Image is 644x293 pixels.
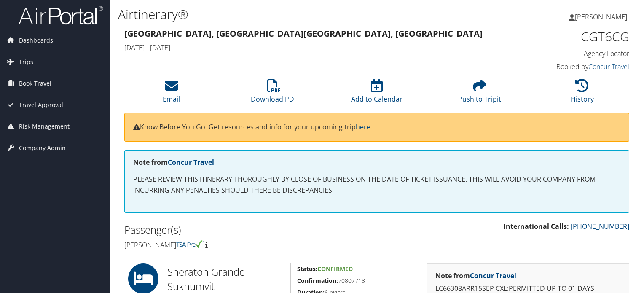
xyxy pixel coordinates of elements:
a: [PHONE_NUMBER] [571,222,629,231]
a: Concur Travel [470,271,516,280]
strong: Note from [435,271,516,280]
span: [PERSON_NAME] [575,12,627,22]
span: Dashboards [19,30,53,51]
h5: 70807718 [297,277,413,285]
span: Confirmed [317,265,353,273]
a: Download PDF [251,83,298,104]
span: Company Admin [19,137,66,159]
strong: Status: [297,265,317,273]
h4: Agency Locator [513,49,629,58]
a: [PERSON_NAME] [569,4,636,30]
span: Risk Management [19,116,70,137]
img: airportal-logo.png [19,5,103,25]
strong: Confirmation: [297,277,338,285]
a: Push to Tripit [458,83,501,104]
span: Trips [19,51,33,73]
h2: Passenger(s) [124,223,370,237]
a: here [356,122,370,132]
strong: Note from [133,158,214,167]
span: Book Travel [19,73,51,94]
a: Concur Travel [168,158,214,167]
a: Concur Travel [588,62,629,71]
p: Know Before You Go: Get resources and info for your upcoming trip [133,122,620,133]
h1: CGT6CG [513,28,629,46]
span: Travel Approval [19,94,63,116]
h4: [DATE] - [DATE] [124,43,500,52]
a: Email [163,83,180,104]
strong: International Calls: [504,222,569,231]
h2: Sheraton Grande Sukhumvit [167,265,284,293]
h4: [PERSON_NAME] [124,240,370,250]
strong: [GEOGRAPHIC_DATA], [GEOGRAPHIC_DATA] [GEOGRAPHIC_DATA], [GEOGRAPHIC_DATA] [124,28,483,39]
h4: Booked by [513,62,629,71]
img: tsa-precheck.png [176,240,204,248]
a: History [571,83,594,104]
p: PLEASE REVIEW THIS ITINERARY THOROUGHLY BY CLOSE OF BUSINESS ON THE DATE OF TICKET ISSUANCE. THIS... [133,174,620,196]
a: Add to Calendar [351,83,402,104]
h1: Airtinerary® [118,5,463,23]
